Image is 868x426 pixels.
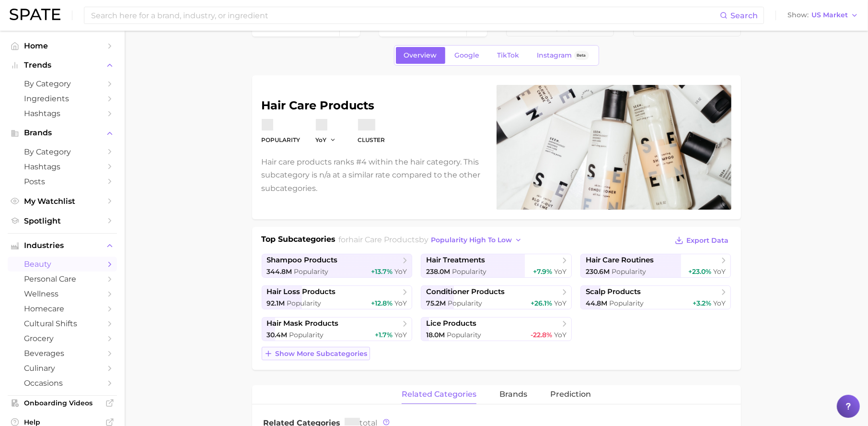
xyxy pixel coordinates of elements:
button: Industries [8,238,117,253]
span: hair care routines [586,256,654,265]
span: related categories [402,390,476,399]
dt: cluster [358,134,385,146]
span: 18.0m [426,331,445,339]
a: culinary [8,361,117,376]
span: YoY [316,136,327,144]
span: +3.2% [693,299,711,308]
span: lice products [426,319,476,328]
a: My Watchlist [8,194,117,209]
span: Popularity [447,331,481,339]
span: Hashtags [24,162,101,171]
span: cultural shifts [24,319,101,328]
span: Beta [577,51,586,59]
span: Popularity [609,299,644,308]
span: culinary [24,364,101,373]
span: Spotlight [24,216,101,225]
a: Onboarding Videos [8,396,117,410]
a: personal care [8,272,117,286]
span: hair treatments [426,256,485,265]
a: Ingredients [8,91,117,106]
span: Hashtags [24,109,101,118]
p: Hair care products ranks #4 within the hair category. This subcategory is n/a at a similar rate c... [262,155,485,195]
span: Onboarding Videos [24,399,101,407]
span: Popularity [294,267,329,276]
a: beverages [8,346,117,361]
a: TikTok [489,47,528,64]
a: Spotlight [8,213,117,228]
span: Show more subcategories [276,350,368,358]
span: 44.8m [586,299,607,308]
a: occasions [8,376,117,390]
span: Industries [24,241,101,250]
button: Brands [8,126,117,140]
span: Popularity [448,299,482,308]
a: shampoo products344.8m Popularity+13.7% YoY [262,254,413,278]
a: grocery [8,331,117,346]
a: cultural shifts [8,316,117,331]
span: YoY [394,299,407,308]
a: by Category [8,144,117,159]
span: 30.4m [267,331,288,339]
span: YoY [713,299,726,308]
span: grocery [24,334,101,343]
a: hair loss products92.1m Popularity+12.8% YoY [262,285,413,309]
span: 75.2m [426,299,446,308]
button: Export Data [672,234,731,247]
span: Home [24,41,101,50]
a: scalp products44.8m Popularity+3.2% YoY [580,285,731,309]
button: ShowUS Market [785,9,861,22]
span: occasions [24,379,101,388]
span: YoY [713,267,726,276]
span: 344.8m [267,267,292,276]
button: YoY [316,136,336,144]
dt: Popularity [262,134,301,146]
a: InstagramBeta [529,47,597,64]
span: YoY [394,331,407,339]
span: TikTok [498,51,520,59]
span: homecare [24,304,101,313]
span: scalp products [586,287,641,296]
span: personal care [24,274,101,284]
span: Popularity [452,267,486,276]
span: for by [338,235,525,244]
button: popularity high to low [428,234,525,247]
span: Trends [24,61,101,70]
span: by Category [24,79,101,88]
a: Hashtags [8,159,117,174]
input: Search here for a brand, industry, or ingredient [90,7,720,24]
a: wellness [8,286,117,301]
span: hair care products [348,235,419,244]
span: wellness [24,289,101,298]
span: 92.1m [267,299,285,308]
span: Popularity [289,331,324,339]
span: +1.7% [375,331,393,339]
span: -22.8% [531,331,552,339]
span: Ingredients [24,94,101,103]
span: Google [455,51,480,59]
a: hair treatments238.0m Popularity+7.9% YoY [421,254,572,278]
h1: Top Subcategories [262,234,336,248]
a: Posts [8,174,117,189]
span: beauty [24,260,101,269]
span: conditioner products [426,287,505,296]
span: Popularity [612,267,646,276]
span: YoY [554,331,567,339]
button: Trends [8,58,117,72]
a: by Category [8,76,117,91]
span: Popularity [287,299,322,308]
a: homecare [8,301,117,316]
span: beverages [24,349,101,358]
a: Overview [396,47,445,64]
span: shampoo products [267,256,338,265]
span: 230.6m [586,267,610,276]
span: +7.9% [533,267,552,276]
span: Instagram [537,51,572,59]
span: hair mask products [267,319,339,328]
span: US Market [811,12,848,18]
a: conditioner products75.2m Popularity+26.1% YoY [421,285,572,309]
span: Show [787,12,809,18]
span: Brands [24,129,101,137]
span: popularity high to low [431,236,512,244]
span: brands [499,390,527,399]
span: +12.8% [371,299,393,308]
